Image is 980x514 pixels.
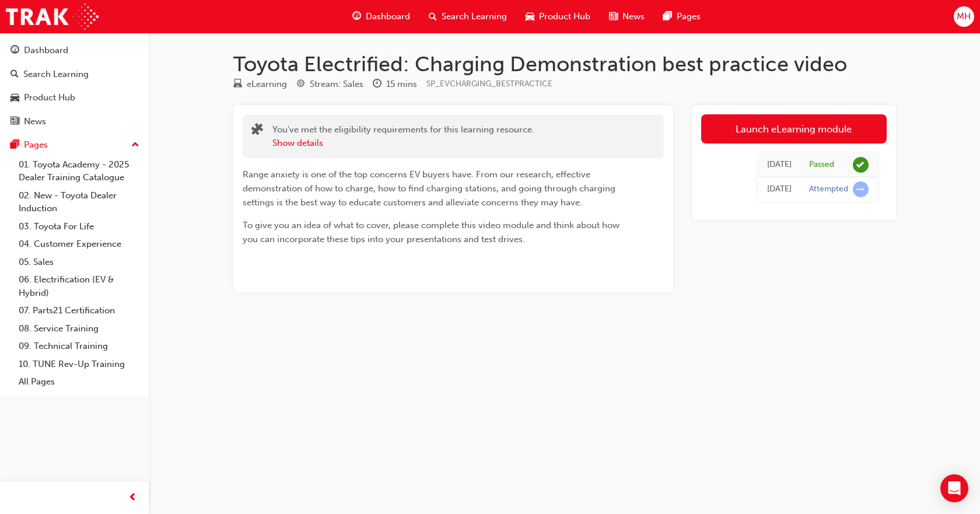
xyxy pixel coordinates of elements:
div: You've met the eligibility requirements for this learning resource. [272,123,534,149]
span: MH [957,10,971,23]
div: Stream: Sales [310,78,363,91]
span: target-icon [296,79,305,90]
span: Learning resource code [426,79,552,89]
a: 08. Service Training [14,320,144,338]
div: Product Hub [24,91,75,104]
a: 05. Sales [14,253,144,271]
a: 04. Customer Experience [14,235,144,253]
span: pages-icon [663,9,672,24]
button: Pages [5,134,144,156]
a: 10. TUNE Rev-Up Training [14,355,144,373]
span: learningRecordVerb_ATTEMPT-icon [853,181,869,197]
div: Attempted [809,184,848,195]
span: Product Hub [539,10,590,23]
button: Show details [272,137,323,150]
a: 01. Toyota Academy - 2025 Dealer Training Catalogue [14,156,144,187]
span: Search Learning [442,10,507,23]
a: 09. Technical Training [14,337,144,355]
span: pages-icon [10,140,19,151]
span: car-icon [10,93,19,103]
div: News [24,115,46,128]
a: pages-iconPages [654,5,710,29]
a: Launch eLearning module [701,114,887,144]
a: news-iconNews [600,5,654,29]
a: 06. Electrification (EV & Hybrid) [14,271,144,302]
span: search-icon [10,69,19,80]
div: Pages [24,138,48,152]
div: eLearning [247,78,287,91]
span: guage-icon [352,9,361,24]
span: search-icon [429,9,437,24]
a: search-iconSearch Learning [419,5,516,29]
span: prev-icon [128,491,137,505]
a: 03. Toyota For Life [14,218,144,236]
span: puzzle-icon [251,124,263,138]
a: All Pages [14,373,144,391]
div: Duration [373,77,417,92]
span: news-icon [10,117,19,127]
a: Product Hub [5,87,144,109]
span: Range anxiety is one of the top concerns EV buyers have. From our research, effective demonstrati... [243,169,618,208]
div: Mon Sep 15 2025 15:31:45 GMT+1000 (Australian Eastern Standard Time) [767,158,792,172]
div: Type [233,77,287,92]
a: 07. Parts21 Certification [14,302,144,320]
span: News [622,10,645,23]
a: News [5,111,144,132]
span: up-icon [131,138,139,153]
span: Pages [677,10,701,23]
span: learningResourceType_ELEARNING-icon [233,79,242,90]
span: learningRecordVerb_PASS-icon [853,157,869,173]
a: Search Learning [5,64,144,85]
a: guage-iconDashboard [343,5,419,29]
div: Stream [296,77,363,92]
h1: Toyota Electrified: Charging Demonstration best practice video [233,51,896,77]
a: car-iconProduct Hub [516,5,600,29]
span: guage-icon [10,46,19,56]
button: DashboardSearch LearningProduct HubNews [5,37,144,134]
span: news-icon [609,9,618,24]
div: Search Learning [23,68,89,81]
div: Open Intercom Messenger [940,474,968,502]
span: car-icon [526,9,534,24]
div: Dashboard [24,44,68,57]
span: clock-icon [373,79,381,90]
a: Dashboard [5,40,144,61]
a: 02. New - Toyota Dealer Induction [14,187,144,218]
div: Mon Sep 15 2025 15:21:59 GMT+1000 (Australian Eastern Standard Time) [767,183,792,196]
span: To give you an idea of what to cover, please complete this video module and think about how you c... [243,220,622,244]
span: Dashboard [366,10,410,23]
img: Trak [6,4,99,30]
div: Passed [809,159,834,170]
div: 15 mins [386,78,417,91]
button: MH [954,6,974,27]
